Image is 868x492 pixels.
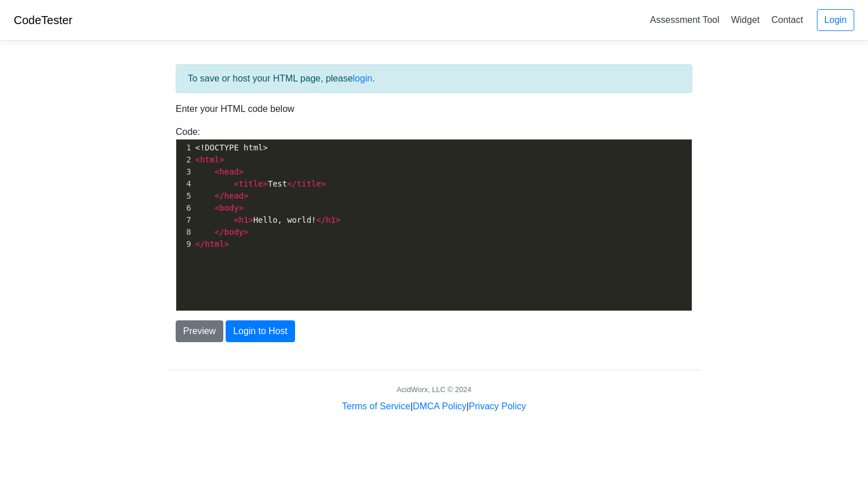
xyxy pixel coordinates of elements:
a: Contact [767,10,808,29]
span: </ [316,215,326,224]
div: | | [342,400,526,413]
span: body [219,203,239,212]
span: head [224,191,244,200]
span: > [249,215,253,224]
span: > [321,179,325,188]
span: head [219,167,239,176]
div: Code: [167,125,701,311]
span: > [243,191,248,200]
span: title [239,179,263,188]
div: 2 [176,154,193,166]
span: < [215,203,219,212]
a: login [353,73,373,83]
span: html [205,239,224,249]
a: Login [817,9,854,31]
span: body [224,227,244,237]
span: h1 [326,215,336,224]
p: Enter your HTML code below [176,102,692,116]
span: Hello, world! [195,215,340,224]
a: Terms of Service [342,401,410,411]
span: > [219,155,224,164]
span: > [243,227,248,237]
a: Widget [726,10,764,29]
span: <!DOCTYPE html> [195,143,268,152]
span: > [239,167,243,176]
span: h1 [239,215,249,224]
div: AcidWorx, LLC © 2024 [397,384,471,395]
span: Test [195,179,326,188]
span: < [234,179,238,188]
a: Privacy Policy [469,401,526,411]
div: 9 [176,238,193,250]
div: 8 [176,226,193,238]
div: 4 [176,178,193,190]
span: > [224,239,229,249]
div: To save or host your HTML page, please . [176,64,692,93]
span: </ [215,191,224,200]
div: 5 [176,190,193,202]
button: Login to Host [226,320,294,342]
span: > [263,179,268,188]
span: > [239,203,243,212]
span: </ [215,227,224,237]
span: </ [195,239,205,249]
a: Assessment Tool [645,10,724,29]
span: < [215,167,219,176]
span: </ [287,179,297,188]
a: CodeTester [14,14,72,26]
span: < [234,215,238,224]
span: html [200,155,219,164]
div: 7 [176,214,193,226]
span: > [335,215,340,224]
a: DMCA Policy [413,401,466,411]
span: < [195,155,200,164]
span: title [297,179,321,188]
div: 6 [176,202,193,214]
button: Preview [176,320,223,342]
div: 3 [176,166,193,178]
div: 1 [176,142,193,154]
